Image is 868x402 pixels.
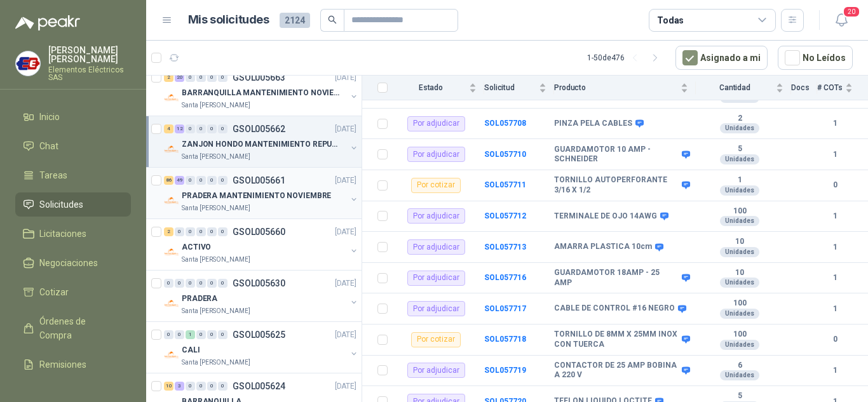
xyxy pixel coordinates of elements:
[395,83,466,92] span: Estado
[164,90,179,105] img: Company Logo
[164,121,359,162] a: 4 12 0 0 0 0 GSOL005662[DATE] Company LogoZANJON HONDO MANTENIMIENTO REPUESTOSSanta [PERSON_NAME]
[196,176,206,185] div: 0
[164,276,359,316] a: 0 0 0 0 0 0 GSOL005630[DATE] Company LogoPRADERASanta [PERSON_NAME]
[554,361,679,380] b: CONTACTOR DE 25 AMP BOBINA A 220 V
[817,117,853,130] b: 1
[175,73,184,82] div: 20
[720,123,759,133] div: Unidades
[554,211,657,222] b: TERMINALE DE OJO 14AWG
[720,154,759,164] div: Unidades
[554,268,679,288] b: GUARDAMOTOR 18AMP - 25 AMP
[407,239,465,255] div: Por adjudicar
[196,227,206,236] div: 0
[484,76,554,100] th: Solicitud
[484,83,536,92] span: Solicitud
[484,366,526,375] a: SOL057719
[182,344,200,356] p: CALI
[554,242,652,252] b: AMARRA PLASTICA 10cm
[411,178,461,193] div: Por cotizar
[164,347,179,363] img: Company Logo
[218,330,227,339] div: 0
[15,280,131,304] a: Cotizar
[186,382,195,391] div: 0
[39,358,86,372] span: Remisiones
[15,352,131,377] a: Remisiones
[233,279,285,288] p: GSOL005630
[484,211,526,220] b: SOL057712
[407,208,465,224] div: Por adjudicar
[39,314,119,342] span: Órdenes de Compra
[164,70,359,111] a: 2 20 0 0 0 0 GSOL005663[DATE] Company LogoBARRANQUILLA MANTENIMIENTO NOVIEMBRESanta [PERSON_NAME]
[48,46,131,64] p: [PERSON_NAME] [PERSON_NAME]
[196,382,206,391] div: 0
[196,330,206,339] div: 0
[720,309,759,319] div: Unidades
[207,124,217,133] div: 0
[587,48,665,68] div: 1 - 50 de 476
[554,83,678,92] span: Producto
[15,15,80,30] img: Logo peakr
[411,332,461,347] div: Por cotizar
[554,304,675,314] b: CABLE DE CONTROL #16 NEGRO
[207,279,217,288] div: 0
[39,285,69,299] span: Cotizar
[484,180,526,189] a: SOL057711
[328,15,337,24] span: search
[484,304,526,313] a: SOL057717
[182,358,250,368] p: Santa [PERSON_NAME]
[335,329,356,341] p: [DATE]
[186,227,195,236] div: 0
[720,216,759,226] div: Unidades
[817,149,853,161] b: 1
[675,46,768,70] button: Asignado a mi
[182,190,331,202] p: PRADERA MANTENIMIENTO NOVIEMBRE
[39,256,98,270] span: Negociaciones
[720,278,759,288] div: Unidades
[696,83,773,92] span: Cantidad
[484,150,526,159] a: SOL057710
[778,46,853,70] button: No Leídos
[696,237,783,247] b: 10
[335,72,356,84] p: [DATE]
[817,241,853,253] b: 1
[164,330,173,339] div: 0
[484,119,526,128] b: SOL057708
[720,185,759,196] div: Unidades
[15,251,131,275] a: Negociaciones
[182,203,250,213] p: Santa [PERSON_NAME]
[407,271,465,286] div: Por adjudicar
[218,73,227,82] div: 0
[484,273,526,282] a: SOL057716
[696,76,791,100] th: Cantidad
[696,268,783,278] b: 10
[335,175,356,187] p: [DATE]
[164,245,179,260] img: Company Logo
[817,210,853,222] b: 1
[182,138,340,151] p: ZANJON HONDO MANTENIMIENTO REPUESTOS
[218,227,227,236] div: 0
[164,227,173,236] div: 2
[233,73,285,82] p: GSOL005663
[218,176,227,185] div: 0
[696,175,783,185] b: 1
[15,309,131,347] a: Órdenes de Compra
[696,330,783,340] b: 100
[207,382,217,391] div: 0
[791,76,817,100] th: Docs
[182,255,250,265] p: Santa [PERSON_NAME]
[175,330,184,339] div: 0
[817,76,868,100] th: # COTs
[335,123,356,135] p: [DATE]
[696,114,783,124] b: 2
[182,241,211,253] p: ACTIVO
[186,279,195,288] div: 0
[554,175,679,195] b: TORNILLO AUTOPERFORANTE 3/16 X 1/2
[696,144,783,154] b: 5
[164,224,359,265] a: 2 0 0 0 0 0 GSOL005660[DATE] Company LogoACTIVOSanta [PERSON_NAME]
[182,100,250,111] p: Santa [PERSON_NAME]
[175,227,184,236] div: 0
[188,11,269,29] h1: Mis solicitudes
